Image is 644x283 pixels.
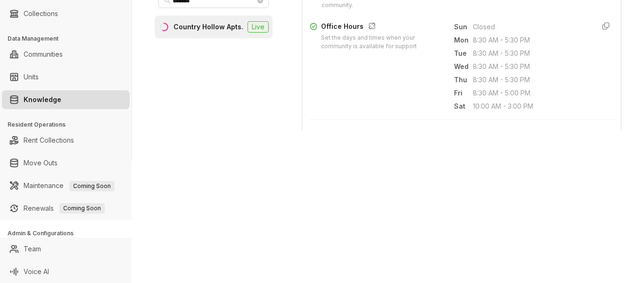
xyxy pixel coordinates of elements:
[473,22,587,32] span: Closed
[24,154,58,172] a: Move Outs
[473,61,587,72] span: 8:30 AM - 5:30 PM
[24,68,39,86] a: Units
[473,75,587,85] span: 8:30 AM - 5:30 PM
[24,131,74,150] a: Rent Collections
[454,75,473,85] span: Thu
[454,101,473,111] span: Sat
[2,154,130,172] li: Move Outs
[8,229,132,238] h3: Admin & Configurations
[310,128,613,142] span: Leasing Agent Details
[248,21,269,33] span: Live
[454,61,473,72] span: Wed
[24,4,58,23] a: Collections
[321,21,443,34] div: Office Hours
[24,262,49,281] a: Voice AI
[454,22,473,32] span: Sun
[24,45,63,64] a: Communities
[2,4,130,23] li: Collections
[2,131,130,150] li: Rent Collections
[454,48,473,59] span: Tue
[473,35,587,45] span: 8:30 AM - 5:30 PM
[2,199,130,218] li: Renewals
[2,262,130,281] li: Voice AI
[24,90,61,109] a: Knowledge
[2,176,130,195] li: Maintenance
[2,45,130,64] li: Communities
[59,203,105,214] span: Coming Soon
[8,120,132,129] h3: Resident Operations
[454,88,473,98] span: Fri
[69,181,115,191] span: Coming Soon
[473,88,587,98] span: 8:30 AM - 5:00 PM
[2,240,130,258] li: Team
[24,240,41,258] a: Team
[473,101,587,111] span: 10:00 AM - 3:00 PM
[2,68,130,86] li: Units
[2,90,130,109] li: Knowledge
[8,34,132,43] h3: Data Management
[173,22,243,32] div: Country Hollow Apts.
[321,34,443,51] div: Set the days and times when your community is available for support
[454,35,473,45] span: Mon
[473,48,587,59] span: 8:30 AM - 5:30 PM
[24,199,105,218] a: RenewalsComing Soon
